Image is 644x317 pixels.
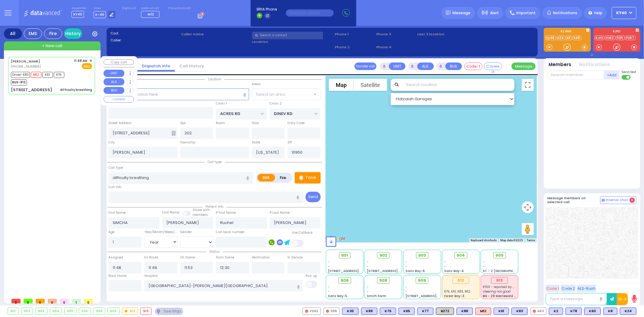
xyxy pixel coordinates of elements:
[457,252,465,258] span: 904
[306,274,317,278] label: Pick up
[94,7,116,10] label: Lines
[144,280,303,292] input: Search hospital
[556,36,565,40] a: K24
[376,32,415,37] span: Phone 3
[367,269,424,273] span: [STREET_ADDRESS][PERSON_NAME]
[109,255,123,260] label: Assigned
[122,308,138,315] div: 912
[617,293,628,305] button: 10-4
[31,72,41,78] span: M12
[453,277,469,284] div: 912
[341,277,349,283] span: 906
[104,78,124,85] button: ALS
[287,140,292,145] label: ZIP
[600,196,636,204] button: Internal Chat 0
[444,264,446,269] span: -
[595,36,604,40] a: KJFD
[566,308,582,315] div: BLS
[109,274,127,278] label: Back Home
[533,310,536,313] img: red-radio-icon.svg
[168,7,191,10] label: Fire units on call
[367,294,386,298] span: Smith Farm
[104,59,134,65] button: Copy call
[436,308,454,315] div: B272
[328,264,330,269] span: -
[417,62,434,70] button: ALS
[367,260,369,264] span: -
[511,308,528,315] div: BLS
[335,45,374,50] span: Phone 2
[287,121,305,126] label: Entry Code
[256,91,285,98] span: Select an area
[399,308,415,315] div: K65
[144,255,158,260] label: En Route
[327,235,347,242] a: Open this area in Google Maps (opens a new window)
[329,79,354,91] button: Show street map
[367,264,369,269] span: -
[475,308,491,315] div: ALS
[593,30,640,34] label: KJFD
[206,249,223,254] span: Status
[60,299,69,303] span: 0
[24,9,64,17] img: Logo
[93,308,105,315] div: 908
[94,11,106,18] span: K-40
[216,101,227,106] label: Cross 1
[258,174,275,181] label: EMS
[21,308,33,315] div: 902
[483,260,485,264] span: -
[84,299,93,303] span: 0
[252,140,260,145] label: State
[548,70,604,79] input: Search member
[342,308,359,315] div: K30
[252,32,323,39] input: Search a contact
[328,289,330,294] span: -
[11,87,52,93] div: [STREET_ADDRESS]
[354,79,387,91] button: Show satellite imagery
[4,28,22,39] div: All
[82,63,92,69] span: EMS
[545,36,556,40] a: ky48
[44,28,62,39] div: Fire
[42,43,62,49] span: + New call
[622,70,636,74] span: Send text
[326,310,329,313] img: red-radio-icon.svg
[327,235,347,242] img: Google
[361,308,377,315] div: K89
[111,31,179,36] label: Cad:
[577,285,596,292] button: ALS-Rush
[484,62,502,70] button: Covered
[605,36,615,40] a: FD62
[405,294,463,298] span: [STREET_ADDRESS][PERSON_NAME]
[286,9,334,17] input: (000)000-00000
[162,210,179,215] label: Last Name
[389,62,405,70] button: UNIT
[494,308,509,315] div: BLS
[444,294,464,298] span: Forest Bay-3
[417,308,434,315] div: K77
[380,252,387,258] span: 902
[341,252,348,258] span: 901
[494,308,509,315] div: K61
[566,308,582,315] div: K78
[561,285,576,292] button: Code 2
[584,308,601,315] div: K60
[602,199,605,202] img: comment-alt.png
[108,308,119,315] div: 909
[89,58,92,63] span: ✕
[180,230,192,235] label: Gender
[530,308,546,315] div: M13
[544,30,591,34] label: KJ EMS...
[141,7,161,10] label: Medic on call
[594,10,602,16] span: Help
[270,210,290,215] label: P Last Name
[24,299,33,303] span: 0
[522,79,534,91] button: Toggle fullscreen view
[65,308,76,315] div: 905
[405,269,425,273] span: Sanz Bay-6
[42,72,53,78] span: K61
[252,82,261,87] label: Areas
[109,88,249,100] input: Search location here
[418,32,476,37] label: Last 3 location
[287,255,303,260] label: In Service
